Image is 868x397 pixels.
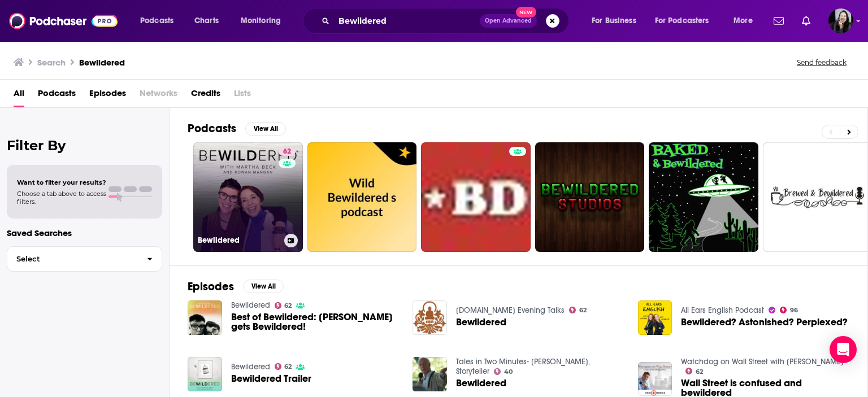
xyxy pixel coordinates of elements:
img: User Profile [828,8,853,33]
h3: Bewildered [79,57,125,68]
span: 40 [504,369,513,374]
button: Send feedback [793,58,850,67]
span: 62 [284,303,292,308]
span: 62 [284,364,292,369]
a: 62 [569,307,587,313]
img: Wall Street is confused and bewildered [638,362,672,396]
span: 96 [790,308,798,313]
a: 62 [685,368,703,374]
span: Monitoring [241,13,281,29]
button: open menu [584,12,650,30]
a: Dhammatalks.org Evening Talks [456,306,565,315]
span: Podcasts [140,13,173,29]
img: Bewildered Trailer [188,357,222,391]
div: Search podcasts, credits, & more... [314,8,580,34]
button: View All [243,280,284,293]
span: Select [7,255,138,263]
button: Show profile menu [828,8,853,33]
span: 62 [579,308,587,313]
button: Select [7,246,162,272]
a: 62 [275,302,292,309]
img: Bewildered? Astonished? Perplexed? [638,300,672,335]
span: Logged in as marypoffenroth [828,8,853,33]
p: Saved Searches [7,228,162,238]
span: Want to filter your results? [17,178,106,186]
a: 62 [275,363,292,370]
a: Show notifications dropdown [797,11,815,30]
a: 62 [279,147,296,156]
a: Bewildered [456,378,506,388]
button: open menu [648,12,726,30]
span: Open Advanced [485,18,532,24]
a: Credits [191,84,220,107]
a: 96 [780,307,798,313]
h3: Bewildered [198,235,280,245]
span: For Business [592,13,636,29]
span: Networks [140,84,177,107]
a: 62Bewildered [193,142,303,252]
a: EpisodesView All [188,280,284,294]
button: open menu [726,12,767,30]
h2: Episodes [188,280,234,294]
input: Search podcasts, credits, & more... [334,12,480,30]
span: Best of Bewildered: [PERSON_NAME] gets Bewildered! [231,312,400,331]
button: View All [245,122,286,136]
a: Bewildered [456,317,506,327]
span: 62 [696,369,703,374]
a: PodcastsView All [188,121,286,136]
button: Open AdvancedNew [480,14,537,28]
a: Best of Bewildered: Elizabeth Gilbert gets Bewildered! [231,312,400,331]
a: Episodes [89,84,126,107]
span: New [516,7,536,18]
span: Choose a tab above to access filters. [17,190,106,206]
span: More [734,13,753,29]
span: Lists [234,84,251,107]
img: Best of Bewildered: Elizabeth Gilbert gets Bewildered! [188,300,222,335]
a: 40 [494,368,513,375]
span: 62 [283,146,291,158]
img: Bewildered [413,300,447,335]
a: Bewildered [231,362,270,372]
a: Podcasts [38,84,76,107]
span: For Podcasters [655,13,709,29]
a: All [14,84,24,107]
img: Bewildered [413,357,447,391]
img: Podchaser - Follow, Share and Rate Podcasts [9,10,118,32]
a: Watchdog on Wall Street with Chris Markowski [681,357,844,367]
h2: Podcasts [188,121,236,136]
a: Bewildered Trailer [231,374,311,383]
a: Bewildered? Astonished? Perplexed? [681,317,848,327]
h2: Filter By [7,137,162,154]
button: open menu [233,12,296,30]
span: Charts [194,13,219,29]
button: open menu [132,12,188,30]
div: Open Intercom Messenger [830,336,857,363]
a: Tales in Two Minutes- Jay Stetzer, Storyteller [456,357,590,376]
a: Bewildered [231,300,270,310]
h3: Search [37,57,66,68]
a: Charts [187,12,225,30]
a: All Ears English Podcast [681,306,764,315]
a: Show notifications dropdown [769,11,788,30]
